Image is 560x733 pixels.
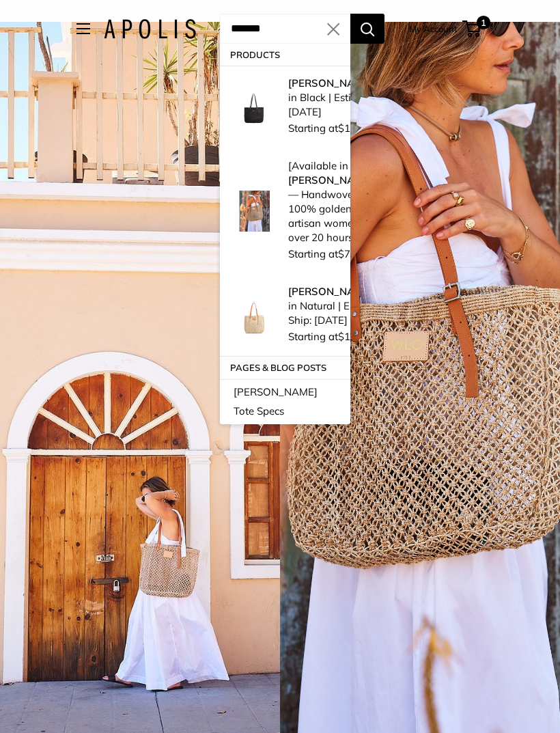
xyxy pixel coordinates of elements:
[234,191,275,232] img: [Available in Black] Mercado Woven — Handwoven from 100% golden jute by artisan women taking over...
[288,330,363,343] span: Starting at
[338,122,363,135] span: $153
[288,122,363,135] span: Starting at
[220,44,350,66] p: Products
[288,76,407,119] p: Woven in Black | Estimated Ship: [DATE]
[288,284,407,327] p: Woven in Natural | Estimated Ship: [DATE]
[288,285,373,298] strong: [PERSON_NAME]
[220,274,350,357] a: Mercado Woven in Natural | Estimated Ship: Oct. 19th [PERSON_NAME]Woven in Natural | Estimated Sh...
[288,77,373,89] strong: [PERSON_NAME]
[76,23,90,34] button: Open menu
[477,16,490,29] span: 1
[350,14,384,44] button: Search
[220,379,350,424] a: [PERSON_NAME] Tote Specs
[220,14,350,44] input: Search...
[288,158,407,245] p: [Available in Black] Woven — Handwoven from 100% golden jute by artisan women taking over 20 hour...
[409,20,458,37] a: My Account
[220,66,350,148] a: Mercado Woven in Black | Estimated Ship: Oct. 19th [PERSON_NAME]Woven in Black | Estimated Ship: ...
[288,247,356,260] span: Starting at
[338,247,356,260] span: $73
[338,330,363,343] span: $153
[288,174,373,186] strong: [PERSON_NAME]
[234,295,275,336] img: Mercado Woven in Natural | Estimated Ship: Oct. 19th
[234,87,275,128] img: Mercado Woven in Black | Estimated Ship: Oct. 19th
[104,19,196,39] img: Apolis
[220,357,350,378] p: Pages & Blog posts
[464,20,481,37] a: 1
[220,148,350,274] a: [Available in Black] Mercado Woven — Handwoven from 100% golden jute by artisan women taking over...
